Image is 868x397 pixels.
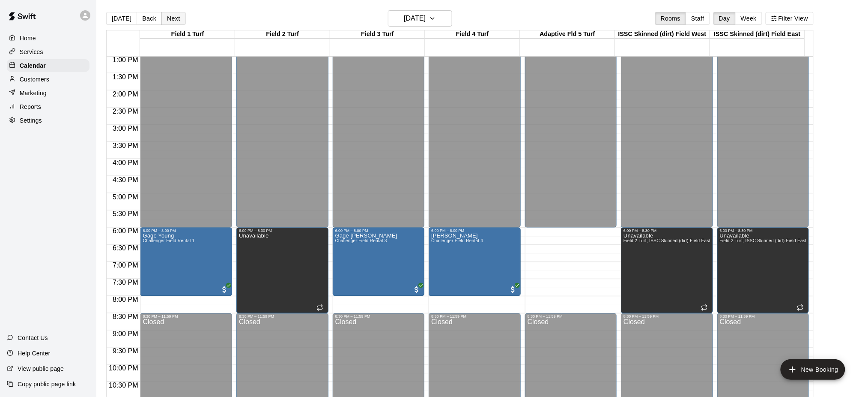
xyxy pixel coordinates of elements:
p: Contact Us [18,334,48,342]
span: 4:00 PM [110,159,140,166]
p: Reports [20,102,41,111]
p: Help Center [18,349,50,358]
span: 2:30 PM [110,108,140,115]
span: 1:00 PM [110,56,140,63]
div: 8:30 PM – 11:59 PM [239,315,326,319]
span: 9:30 PM [110,348,140,355]
div: 8:30 PM – 11:59 PM [720,315,807,319]
div: 8:30 PM – 11:59 PM [431,315,518,319]
span: Field 2 Turf, ISSC Skinned (dirt) Field East, ISSC Skinned (dirt) Field West [623,239,776,244]
button: Next [161,12,185,25]
div: 6:00 PM – 8:30 PM: Unavailable [621,228,713,313]
div: 8:30 PM – 11:59 PM [143,315,230,319]
button: add [781,359,845,380]
span: Challenger Field Rental 3 [335,239,387,244]
div: ISSC Skinned (dirt) Field East [710,30,805,39]
div: 6:00 PM – 8:30 PM [720,229,807,233]
div: 8:30 PM – 11:59 PM [528,315,614,319]
div: Adaptive Fld 5 Turf [520,30,615,39]
div: 6:00 PM – 8:00 PM [431,229,518,233]
a: Calendar [7,59,89,72]
span: 7:00 PM [110,262,140,269]
span: 10:30 PM [107,382,140,389]
div: Field 4 Turf [425,30,520,39]
h6: [DATE] [404,12,426,24]
button: [DATE] [106,12,137,25]
span: 10:00 PM [107,365,140,372]
div: 6:00 PM – 8:00 PM [335,229,422,233]
span: 5:30 PM [110,211,140,218]
p: Settings [20,116,42,125]
span: Challenger Field Rental 4 [431,239,483,244]
span: Recurring event [701,304,708,311]
p: View public page [18,364,64,373]
a: Home [7,32,89,45]
span: 2:00 PM [110,90,140,98]
div: 6:00 PM – 8:30 PM [623,229,710,233]
div: 6:00 PM – 8:30 PM: Unavailable [236,228,328,313]
p: Copy public page link [18,380,76,388]
a: Services [7,45,89,58]
span: 3:30 PM [110,142,140,149]
a: Marketing [7,87,89,99]
p: Customers [20,75,49,84]
button: Back [137,12,162,25]
span: Recurring event [797,304,804,311]
button: Rooms [655,12,686,25]
div: Field 3 Turf [330,30,425,39]
div: 6:00 PM – 8:00 PM: John Killian [429,228,521,296]
button: Filter View [766,12,814,25]
div: 6:00 PM – 8:30 PM [239,229,326,233]
button: Staff [686,12,710,25]
span: All customers have paid [509,286,517,294]
span: All customers have paid [412,286,421,294]
span: 6:00 PM [110,228,140,235]
span: 8:00 PM [110,296,140,304]
div: Field 2 Turf [235,30,330,39]
div: 6:00 PM – 8:00 PM: Gage Young [140,228,232,296]
p: Services [20,48,43,56]
span: 8:30 PM [110,313,140,321]
span: 7:30 PM [110,279,140,286]
div: ISSC Skinned (dirt) Field West [615,30,710,39]
span: 4:30 PM [110,176,140,183]
span: 5:00 PM [110,193,140,201]
p: Home [20,34,36,42]
div: Field 1 Turf [140,30,235,39]
div: 6:00 PM – 8:00 PM [143,229,230,233]
p: Calendar [20,61,46,70]
a: Reports [7,100,89,113]
span: 9:00 PM [110,331,140,338]
span: 3:00 PM [110,125,140,132]
span: 6:30 PM [110,245,140,252]
span: Recurring event [316,304,323,311]
div: 6:00 PM – 8:00 PM: Gage Hamm [333,228,425,296]
button: [DATE] [388,10,452,27]
button: Day [713,12,736,25]
div: 8:30 PM – 11:59 PM [335,315,422,319]
button: Week [735,12,762,25]
span: All customers have paid [220,286,229,294]
a: Settings [7,114,89,127]
a: Customers [7,73,89,86]
span: 1:30 PM [110,73,140,81]
div: 6:00 PM – 8:30 PM: Unavailable [717,228,809,313]
p: Marketing [20,89,47,97]
div: 8:30 PM – 11:59 PM [623,315,710,319]
span: Challenger Field Rental 1 [143,239,194,244]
